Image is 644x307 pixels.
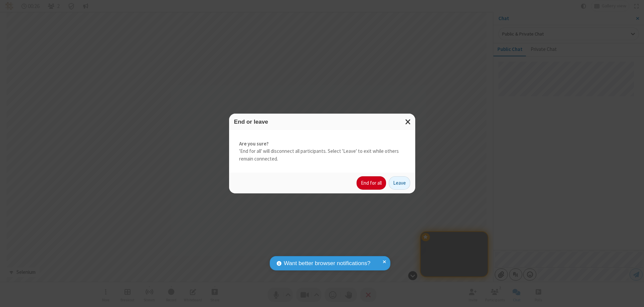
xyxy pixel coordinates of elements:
h3: End or leave [234,119,410,125]
strong: Are you sure? [239,140,405,148]
button: Close modal [401,114,415,130]
span: Want better browser notifications? [284,259,370,268]
div: 'End for all' will disconnect all participants. Select 'Leave' to exit while others remain connec... [229,130,415,173]
button: End for all [357,176,386,190]
button: Leave [389,176,410,190]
